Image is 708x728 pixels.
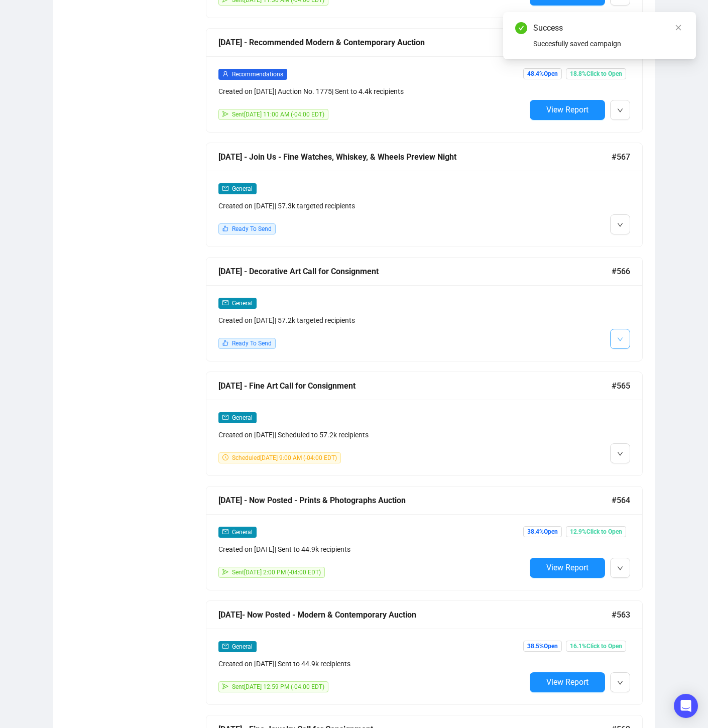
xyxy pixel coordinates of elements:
[675,24,682,31] span: close
[232,414,253,421] span: General
[222,111,228,117] span: send
[232,683,324,690] span: Sent [DATE] 12:59 PM (-04:00 EDT)
[222,71,228,77] span: user
[612,494,630,507] span: #564
[218,315,526,326] div: Created on [DATE] | 57.2k targeted recipients
[218,494,612,507] div: [DATE] - Now Posted - Prints & Photographs Auction
[523,526,562,537] span: 38.4% Open
[222,454,228,460] span: clock-circle
[218,544,526,555] div: Created on [DATE] | Sent to 44.9k recipients
[222,643,228,649] span: mail
[222,683,228,689] span: send
[612,265,630,278] span: #566
[222,414,228,420] span: mail
[232,225,272,232] span: Ready To Send
[673,22,684,33] a: Close
[612,151,630,163] span: #567
[232,529,253,536] span: General
[546,677,588,687] span: View Report
[232,185,253,192] span: General
[566,68,626,79] span: 18.8% Click to Open
[222,225,228,231] span: like
[232,643,253,650] span: General
[232,340,272,347] span: Ready To Send
[232,569,321,576] span: Sent [DATE] 2:00 PM (-04:00 EDT)
[232,454,337,461] span: Scheduled [DATE] 9:00 AM (-04:00 EDT)
[566,641,626,652] span: 16.1% Click to Open
[218,265,612,278] div: [DATE] - Decorative Art Call for Consignment
[566,526,626,537] span: 12.9% Click to Open
[206,372,643,476] a: [DATE] - Fine Art Call for Consignment#565mailGeneralCreated on [DATE]| Scheduled to 57.2k recipi...
[218,380,612,392] div: [DATE] - Fine Art Call for Consignment
[533,22,684,34] div: Success
[222,529,228,535] span: mail
[617,107,623,113] span: down
[523,641,562,652] span: 38.5% Open
[206,600,643,705] a: [DATE]- Now Posted - Modern & Contemporary Auction#563mailGeneralCreated on [DATE]| Sent to 44.9k...
[218,429,526,440] div: Created on [DATE] | Scheduled to 57.2k recipients
[218,86,526,97] div: Created on [DATE] | Auction No. 1775 | Sent to 4.4k recipients
[206,257,643,361] a: [DATE] - Decorative Art Call for Consignment#566mailGeneralCreated on [DATE]| 57.2k targeted reci...
[533,38,684,49] div: Succesfully saved campaign
[232,300,253,307] span: General
[530,100,605,120] button: View Report
[218,200,526,211] div: Created on [DATE] | 57.3k targeted recipients
[546,105,588,114] span: View Report
[206,143,643,247] a: [DATE] - Join Us - Fine Watches, Whiskey, & Wheels Preview Night#567mailGeneralCreated on [DATE]|...
[530,558,605,578] button: View Report
[222,300,228,306] span: mail
[617,451,623,457] span: down
[206,28,643,133] a: [DATE] - Recommended Modern & Contemporary Auction#569userRecommendationsCreated on [DATE]| Aucti...
[218,36,612,49] div: [DATE] - Recommended Modern & Contemporary Auction
[612,609,630,621] span: #563
[617,336,623,342] span: down
[523,68,562,79] span: 48.4% Open
[222,340,228,346] span: like
[218,658,526,669] div: Created on [DATE] | Sent to 44.9k recipients
[515,22,527,34] span: check-circle
[530,672,605,692] button: View Report
[674,694,698,718] div: Open Intercom Messenger
[546,563,588,572] span: View Report
[218,151,612,163] div: [DATE] - Join Us - Fine Watches, Whiskey, & Wheels Preview Night
[222,569,228,575] span: send
[232,111,324,118] span: Sent [DATE] 11:00 AM (-04:00 EDT)
[617,222,623,228] span: down
[617,565,623,571] span: down
[222,185,228,191] span: mail
[232,71,283,78] span: Recommendations
[218,609,612,621] div: [DATE]- Now Posted - Modern & Contemporary Auction
[206,486,643,590] a: [DATE] - Now Posted - Prints & Photographs Auction#564mailGeneralCreated on [DATE]| Sent to 44.9k...
[617,680,623,686] span: down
